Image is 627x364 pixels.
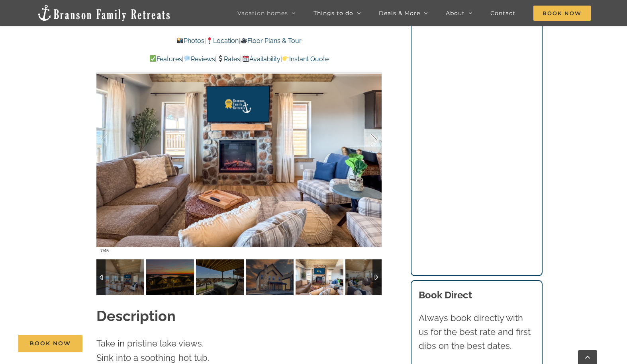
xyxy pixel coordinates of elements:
a: Floor Plans & Tour [240,37,302,45]
p: | | [96,36,382,46]
span: Deals & More [379,10,420,16]
img: 📆 [243,55,249,62]
img: 🎥 [241,37,247,44]
b: Book Direct [419,289,472,301]
img: 📍 [206,37,213,44]
img: Dreamweaver-Cabin-Table-Rock-Lake-2020-scaled.jpg-nggid043203-ngg0dyn-120x90-00f0w010c011r110f110... [196,259,244,295]
span: Contact [490,10,515,16]
img: Dreamweaver-Cabin-at-Table-Rock-Lake-1008-scaled.jpg-nggid042881-ngg0dyn-120x90-00f0w010c011r110f... [345,259,393,295]
img: ✅ [150,55,156,62]
a: Photos [176,37,204,45]
img: 📸 [177,37,183,44]
img: 👉 [282,55,289,62]
span: Book Now [29,340,71,347]
a: Instant Quote [282,55,329,63]
a: Availability [242,55,280,63]
a: Features [149,55,182,63]
a: Reviews [184,55,215,63]
span: Vacation homes [237,10,288,16]
span: Things to do [313,10,353,16]
strong: Description [96,308,176,324]
img: Dreamweaver-cabin-sunset-Table-Rock-Lake-scaled.jpg-nggid042901-ngg0dyn-120x90-00f0w010c011r110f1... [146,259,194,295]
img: 💲 [217,55,223,62]
p: Always book directly with us for the best rate and first dibs on the best dates. [419,311,535,353]
p: | | | | [96,54,382,64]
span: Book Now [533,6,591,21]
a: Book Now [18,335,82,352]
img: Dreamweaver-Cabin-at-Table-Rock-Lake-1004-Edit-scaled.jpg-nggid042883-ngg0dyn-120x90-00f0w010c011... [96,259,144,295]
img: Dreamweaver-Cabin-at-Table-Rock-Lake-1007-Edit-scaled.jpg-nggid042882-ngg0dyn-120x90-00f0w010c011... [296,259,343,295]
a: Location [206,37,239,45]
img: Branson Family Retreats Logo [36,4,171,22]
a: Rates [217,55,240,63]
img: 💬 [184,55,190,62]
img: Dreamweaver-Cabin-at-Table-Rock-Lake-1052-Edit-scaled.jpg-nggid042884-ngg0dyn-120x90-00f0w010c011... [246,259,294,295]
span: About [446,10,465,16]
